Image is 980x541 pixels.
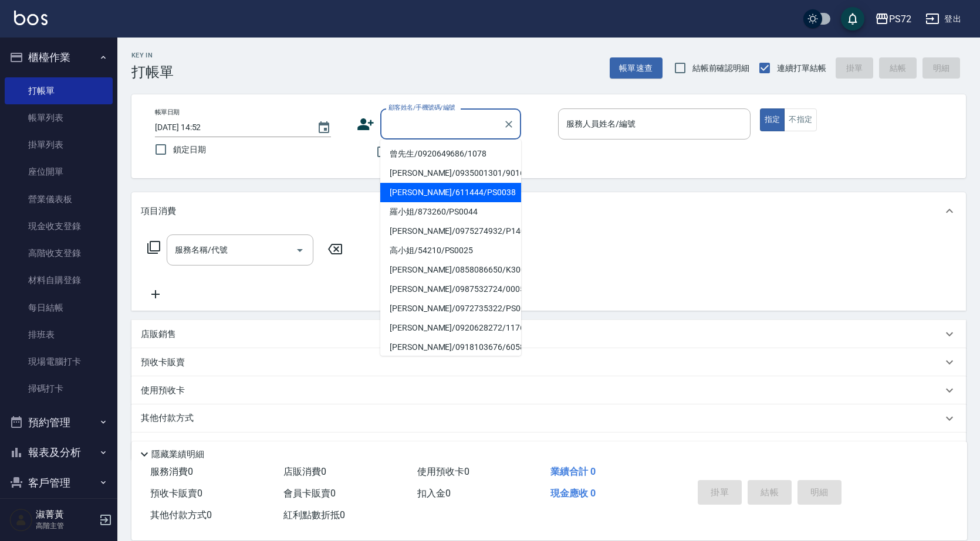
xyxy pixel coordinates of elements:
input: YYYY/MM/DD hh:mm [155,118,305,137]
a: 高階收支登錄 [5,240,113,267]
li: [PERSON_NAME]/0858086650/K30009 [380,260,521,280]
button: 預約管理 [5,407,113,438]
span: 結帳前確認明細 [692,62,750,74]
li: [PERSON_NAME]/611444/PS0038 [380,183,521,202]
a: 座位開單 [5,158,113,185]
label: 帳單日期 [155,108,180,117]
p: 高階主管 [36,520,96,531]
a: 排班表 [5,321,113,348]
button: 指定 [760,108,785,131]
button: Open [290,241,309,260]
a: 每日結帳 [5,294,113,321]
a: 帳單列表 [5,104,113,131]
li: [PERSON_NAME]/0935001301/9016 [380,164,521,183]
img: Person [9,508,33,532]
a: 現場電腦打卡 [5,348,113,375]
span: 其他付款方式 0 [150,509,212,520]
button: save [841,7,864,30]
div: 備註及來源 [131,433,966,461]
button: PS72 [870,7,916,31]
p: 隱藏業績明細 [151,448,204,461]
div: 其他付款方式 [131,404,966,433]
span: 紅利點數折抵 0 [283,509,345,520]
a: 現金收支登錄 [5,213,113,240]
div: 使用預收卡 [131,376,966,404]
button: 帳單速查 [610,57,663,79]
li: [PERSON_NAME]/0975274932/P140 [380,222,521,241]
span: 現金應收 0 [550,488,596,499]
label: 顧客姓名/手機號碼/編號 [388,103,455,112]
span: 服務消費 0 [150,466,193,477]
h2: Key In [131,52,174,59]
span: 會員卡販賣 0 [283,488,336,499]
span: 預收卡販賣 0 [150,488,202,499]
button: 員工及薪資 [5,498,113,528]
a: 營業儀表板 [5,186,113,213]
p: 其他付款方式 [141,412,200,425]
p: 備註及來源 [141,441,185,453]
span: 業績合計 0 [550,466,596,477]
li: 曾先生/0920649686/1078 [380,144,521,164]
div: PS72 [889,12,911,26]
p: 使用預收卡 [141,385,185,397]
p: 店販銷售 [141,328,176,341]
div: 店販銷售 [131,320,966,348]
button: 不指定 [784,108,817,131]
li: 羅小姐/873260/PS0044 [380,202,521,222]
p: 項目消費 [141,205,176,217]
button: Clear [501,116,517,132]
h3: 打帳單 [131,64,174,80]
a: 掛單列表 [5,131,113,158]
li: [PERSON_NAME]/0972735322/PS001 [380,299,521,318]
a: 材料自購登錄 [5,267,113,294]
h5: 淑菁黃 [36,509,96,520]
div: 預收卡販賣 [131,348,966,376]
li: [PERSON_NAME]/0920628272/1176 [380,318,521,338]
li: [PERSON_NAME]/0987532724/0005 [380,280,521,299]
span: 店販消費 0 [283,466,326,477]
span: 鎖定日期 [173,144,206,156]
img: Logo [14,11,48,25]
span: 使用預收卡 0 [417,466,469,477]
button: 客戶管理 [5,468,113,498]
button: 櫃檯作業 [5,42,113,73]
button: 報表及分析 [5,437,113,468]
a: 打帳單 [5,77,113,104]
li: 高小姐/54210/PS0025 [380,241,521,260]
span: 連續打單結帳 [777,62,826,74]
div: 項目消費 [131,192,966,230]
button: Choose date, selected date is 2025-08-14 [310,114,338,142]
span: 扣入金 0 [417,488,451,499]
li: [PERSON_NAME]/0918103676/6058 [380,338,521,357]
button: 登出 [921,8,966,30]
p: 預收卡販賣 [141,356,185,369]
a: 掃碼打卡 [5,375,113,402]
